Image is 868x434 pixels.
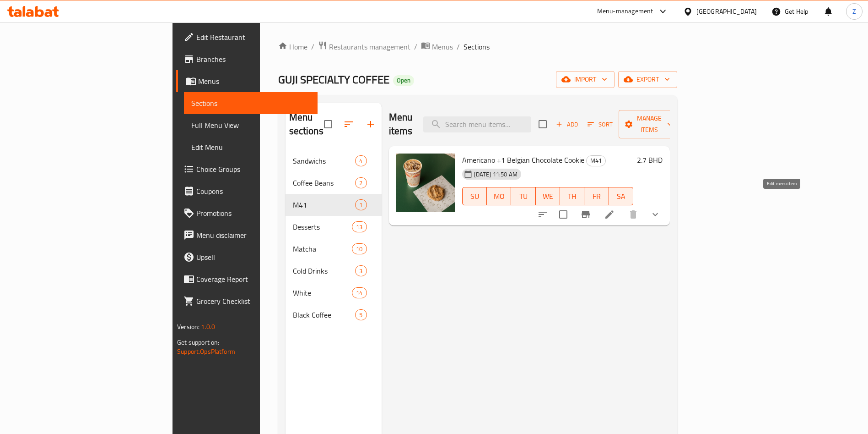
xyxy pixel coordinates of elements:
[184,114,318,136] a: Full Menu View
[582,117,619,132] span: Sort items
[585,117,615,132] button: Sort
[196,186,310,197] span: Coupons
[318,41,410,53] a: Restaurants management
[176,202,318,224] a: Promotions
[462,187,487,205] button: SU
[588,119,613,130] span: Sort
[563,74,607,85] span: import
[196,252,310,263] span: Upsell
[293,287,352,298] span: White
[852,6,856,16] span: Z
[196,54,310,65] span: Branches
[196,274,310,285] span: Coverage Report
[421,41,453,53] a: Menus
[177,336,219,348] span: Get support on:
[356,157,366,165] span: 4
[355,309,367,320] div: items
[389,110,413,138] h2: Menu items
[393,77,414,84] span: Open
[625,74,670,85] span: export
[176,224,318,246] a: Menu disclaimer
[356,201,366,209] span: 1
[556,71,615,88] button: import
[293,177,356,188] span: Coffee Beans
[293,199,356,210] div: M41
[355,265,367,276] div: items
[196,32,310,43] span: Edit Restaurant
[184,92,318,114] a: Sections
[176,268,318,290] a: Coverage Report
[176,246,318,268] a: Upsell
[552,117,582,132] button: Add
[584,187,609,205] button: FR
[196,296,310,307] span: Grocery Checklist
[352,223,366,231] span: 13
[609,187,633,205] button: SA
[177,321,199,333] span: Version:
[650,209,661,220] svg: Show Choices
[626,113,673,136] span: Manage items
[644,203,666,225] button: show more
[533,115,552,134] span: Select section
[184,136,318,158] a: Edit Menu
[588,190,605,203] span: FR
[637,154,663,166] h6: 2.7 BHD
[423,116,531,132] input: search
[286,282,382,304] div: White14
[487,187,511,205] button: MO
[554,205,573,224] span: Select to update
[286,172,382,194] div: Coffee Beans2
[293,309,356,320] span: Black Coffee
[352,221,367,232] div: items
[176,180,318,202] a: Coupons
[293,155,356,166] span: Sandwichs
[196,208,310,219] span: Promotions
[286,146,382,330] nav: Menu sections
[293,221,352,232] span: Desserts
[191,98,310,109] span: Sections
[329,41,410,52] span: Restaurants management
[560,187,584,205] button: TH
[552,117,582,132] span: Add item
[515,190,532,203] span: TU
[618,71,677,88] button: export
[293,243,352,254] span: Matcha
[286,194,382,216] div: M411
[396,154,455,212] img: Americano +1 Belgian Chocolate Cookie
[196,164,310,175] span: Choice Groups
[286,238,382,260] div: Matcha10
[352,287,367,298] div: items
[176,26,318,48] a: Edit Restaurant
[196,230,310,241] span: Menu disclaimer
[201,321,215,333] span: 1.0.0
[466,190,483,203] span: SU
[511,187,535,205] button: TU
[355,177,367,188] div: items
[356,267,366,275] span: 3
[464,41,490,52] span: Sections
[352,245,366,253] span: 10
[532,203,554,225] button: sort-choices
[177,346,235,357] a: Support.OpsPlatform
[536,187,560,205] button: WE
[622,203,644,225] button: delete
[286,216,382,238] div: Desserts13
[414,41,417,52] li: /
[293,265,356,276] span: Cold Drinks
[555,119,579,130] span: Add
[352,289,366,297] span: 14
[457,41,460,52] li: /
[587,155,605,166] span: M41
[338,113,360,135] span: Sort sections
[191,120,310,131] span: Full Menu View
[360,113,382,135] button: Add section
[318,115,338,134] span: Select all sections
[278,69,389,90] span: GUJI SPECIALTY COFFEE
[613,190,630,203] span: SA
